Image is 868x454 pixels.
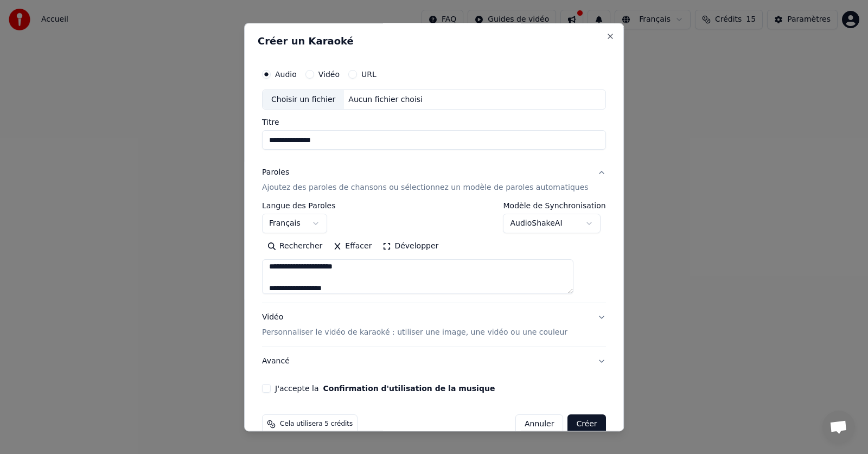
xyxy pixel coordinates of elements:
button: Effacer [328,238,377,255]
div: Choisir un fichier [263,90,344,110]
button: Créer [568,415,606,434]
label: URL [361,71,376,78]
div: Aucun fichier choisi [344,94,427,105]
span: Cela utilisera 5 crédits [280,420,353,429]
button: ParolesAjoutez des paroles de chansons ou sélectionnez un modèle de paroles automatiques [262,159,606,202]
label: Vidéo [318,71,340,78]
button: Rechercher [262,238,328,255]
label: Titre [262,119,606,126]
div: ParolesAjoutez des paroles de chansons ou sélectionnez un modèle de paroles automatiques [262,202,606,303]
button: Avancé [262,348,606,376]
button: J'accepte la [323,385,495,393]
button: VidéoPersonnaliser le vidéo de karaoké : utiliser une image, une vidéo ou une couleur [262,304,606,347]
label: Audio [275,71,297,78]
div: Vidéo [262,312,567,338]
div: Paroles [262,168,289,178]
button: Annuler [515,415,563,434]
p: Ajoutez des paroles de chansons ou sélectionnez un modèle de paroles automatiques [262,183,589,194]
button: Développer [378,238,444,255]
label: Modèle de Synchronisation [503,202,606,210]
p: Personnaliser le vidéo de karaoké : utiliser une image, une vidéo ou une couleur [262,328,567,338]
label: J'accepte la [275,385,495,393]
h2: Créer un Karaoké [258,36,610,46]
label: Langue des Paroles [262,202,336,210]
